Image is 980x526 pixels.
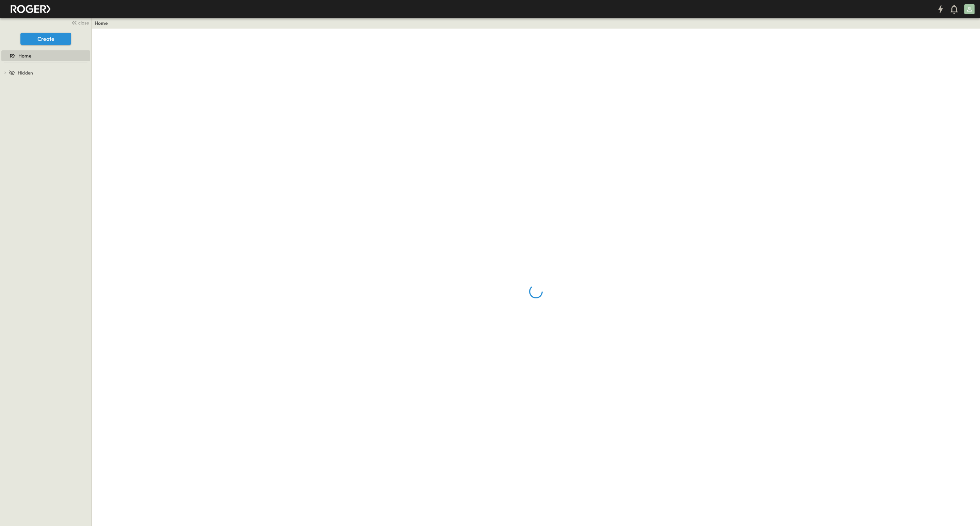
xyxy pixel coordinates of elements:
[20,33,71,45] button: Create
[95,20,112,27] nav: breadcrumbs
[95,20,108,27] a: Home
[18,52,31,59] span: Home
[68,18,90,27] button: close
[18,69,33,76] span: Hidden
[1,51,89,61] a: Home
[78,19,89,26] span: close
